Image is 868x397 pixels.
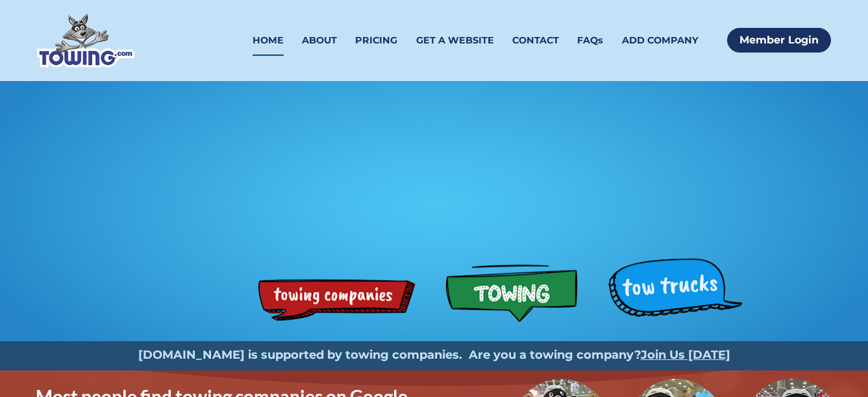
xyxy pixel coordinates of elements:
img: Towing.com Logo [37,14,134,67]
a: FAQs [577,25,603,56]
a: Join Us [DATE] [641,348,730,362]
a: ADD COMPANY [622,25,699,56]
a: Member Login [727,28,831,53]
a: GET A WEBSITE [416,25,494,56]
a: HOME [253,25,284,56]
a: CONTACT [512,25,559,56]
strong: [DOMAIN_NAME] is supported by towing companies. Are you a towing company? [138,348,641,362]
a: ABOUT [302,25,337,56]
a: PRICING [355,25,397,56]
